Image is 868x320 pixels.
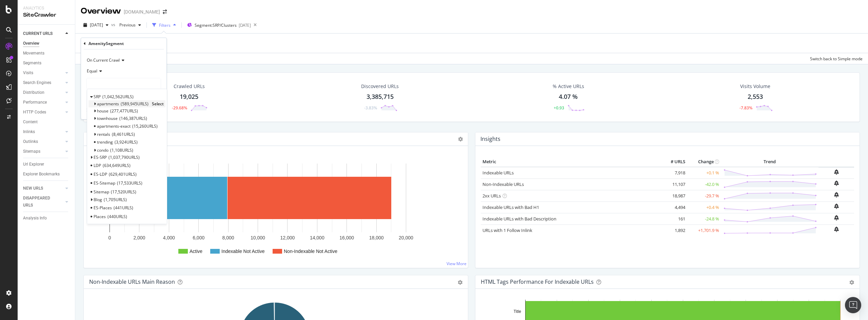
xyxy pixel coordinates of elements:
div: bell-plus [834,192,839,197]
button: Segment:SRP/Clusters[DATE] [184,20,251,30]
td: 1,892 [660,225,687,236]
span: 17,533 URLS [117,180,142,186]
div: Outlinks [23,138,38,145]
div: Visits [23,69,33,77]
a: NEW URLS [23,185,63,192]
div: 4.07 % [559,92,578,101]
span: SRP [94,94,101,100]
th: Metric [481,157,660,167]
td: +0.4 % [687,201,721,213]
div: +0.93 [554,105,564,111]
span: ES-SRP [94,154,107,160]
div: bell-plus [834,215,839,220]
span: rentals [97,131,110,137]
span: Places [94,214,106,219]
td: +0.1 % [687,167,721,179]
button: [DATE] [81,20,111,30]
span: Sitemap [94,189,109,195]
td: -29.7 % [687,190,721,201]
td: 18,987 [660,190,687,201]
a: Search Engines [23,79,63,86]
span: ES-Sitemap [94,180,115,186]
div: Crawled URLs [174,83,205,90]
span: #nomatch [94,222,113,228]
a: View More [447,261,467,266]
span: ES-LDP [94,171,107,177]
div: Content [23,119,38,126]
div: AmenitySegment [88,41,124,46]
a: Url Explorer [23,161,70,168]
div: HTTP Codes [23,109,46,116]
a: Non-Indexable URLs [482,181,524,187]
button: Filters [150,20,179,30]
text: Non-Indexable Not Active [284,249,337,254]
div: 3,385,715 [367,92,394,101]
span: On Current Crawl [87,57,120,63]
text: 0 [108,235,111,240]
div: Performance [23,99,47,106]
div: gear [458,280,462,285]
a: Outlinks [23,138,63,145]
span: Select [152,101,164,107]
div: [DATE] [239,22,251,28]
div: NEW URLS [23,185,43,192]
span: Equal [87,68,97,74]
a: Segments [23,60,70,67]
span: townhouse [97,115,118,121]
button: Previous [117,20,144,30]
span: 2025 Oct. 4th [90,22,103,28]
td: -24.8 % [687,213,721,225]
div: bell-plus [834,204,839,209]
div: Overview [81,5,121,17]
a: Indexable URLs with Bad H1 [482,204,539,210]
div: 19,025 [180,92,198,101]
span: 1,108 URLS [110,147,133,153]
a: Indexable URLs with Bad Description [482,216,556,222]
span: house [97,108,108,114]
td: 4,494 [660,201,687,213]
span: 277,477 URLS [110,108,138,114]
div: DISAPPEARED URLS [23,195,57,209]
text: 18,000 [369,235,384,240]
th: # URLS [660,157,687,167]
h4: Insights [480,134,500,144]
div: Search Engines [23,79,51,86]
div: HTML Tags Performance for Indexable URLs [481,278,594,285]
div: Movements [23,50,44,57]
th: Change [687,157,721,167]
svg: A chart. [89,157,460,262]
td: 11,107 [660,178,687,190]
div: % Active URLs [553,83,584,90]
div: Visits Volume [740,83,770,90]
div: Discovered URLs [361,83,399,90]
div: Switch back to Simple mode [810,56,863,62]
div: CURRENT URLS [23,30,53,37]
span: 1,042,562 URLS [102,94,134,100]
a: Visits [23,69,63,77]
td: 161 [660,213,687,225]
button: Cancel [84,107,105,114]
a: Performance [23,99,63,106]
span: 440 URLS [107,214,127,219]
span: ES-Places [94,205,112,211]
div: bell-plus [834,180,839,186]
span: Segment: SRP/Clusters [195,22,237,28]
span: 17,520 URLS [111,189,136,195]
div: -7.83% [739,105,752,111]
div: Segments [23,60,41,67]
a: Distribution [23,89,63,96]
div: SiteCrawler [23,11,70,19]
div: [DOMAIN_NAME] [124,8,160,15]
span: vs [111,22,117,27]
text: 8,000 [222,235,234,240]
a: HTTP Codes [23,109,63,116]
div: Sitemaps [23,148,40,155]
div: bell-plus [834,169,839,175]
text: 4,000 [163,235,175,240]
text: 20,000 [399,235,413,240]
text: 6,000 [193,235,204,240]
text: 16,000 [339,235,354,240]
i: Options [458,137,463,142]
a: 2xx URLs [482,193,501,199]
